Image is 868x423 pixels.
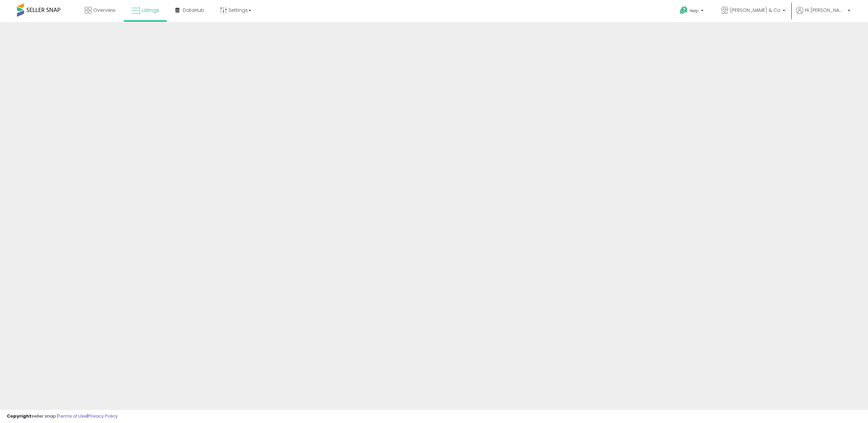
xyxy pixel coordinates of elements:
[142,7,159,14] span: Listings
[674,1,710,22] a: Help
[796,7,850,22] a: Hi [PERSON_NAME]
[730,7,781,14] span: [PERSON_NAME] & Co
[805,7,846,14] span: Hi [PERSON_NAME]
[183,7,204,14] span: DataHub
[679,6,688,15] i: Get Help
[93,7,115,14] span: Overview
[690,8,699,14] span: Help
